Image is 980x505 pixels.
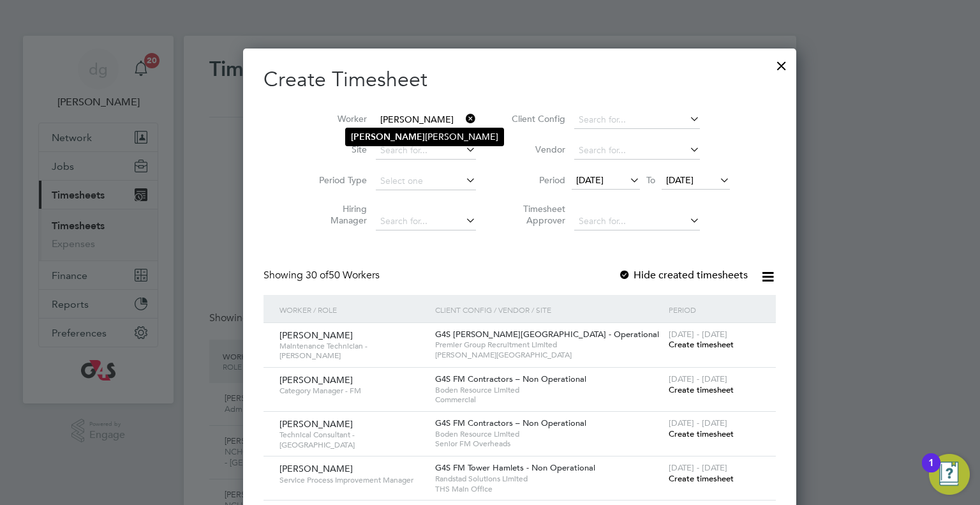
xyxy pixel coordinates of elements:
[376,172,476,190] input: Select one
[279,475,426,485] span: Service Process Improvement Manager
[279,341,426,361] span: Maintenance Technician - [PERSON_NAME]
[279,418,353,430] span: [PERSON_NAME]
[669,373,727,384] span: [DATE] - [DATE]
[508,174,565,186] label: Period
[574,142,700,160] input: Search for...
[309,203,367,226] label: Hiring Manager
[669,462,727,473] span: [DATE] - [DATE]
[508,144,565,155] label: Vendor
[376,142,476,160] input: Search for...
[435,439,662,449] span: Senior FM Overheads
[435,474,662,484] span: Randstad Solutions Limited
[435,329,659,340] span: G4S [PERSON_NAME][GEOGRAPHIC_DATA] - Operational
[574,213,700,230] input: Search for...
[351,132,425,142] b: [PERSON_NAME]
[309,144,367,155] label: Site
[928,463,934,479] div: 1
[276,295,432,324] div: Worker / Role
[669,418,727,428] span: [DATE] - [DATE]
[574,111,700,129] input: Search for...
[642,172,659,188] span: To
[306,269,329,282] span: 30 of
[665,295,763,324] div: Period
[435,395,662,405] span: Commercial
[432,295,665,324] div: Client Config / Vendor / Site
[669,339,734,350] span: Create timesheet
[576,174,604,186] span: [DATE]
[279,329,353,341] span: [PERSON_NAME]
[264,66,776,93] h2: Create Timesheet
[435,340,662,350] span: Premier Group Recruitment Limited
[618,269,748,282] label: Hide created timesheets
[435,418,586,428] span: G4S FM Contractors – Non Operational
[508,113,565,124] label: Client Config
[435,373,586,384] span: G4S FM Contractors – Non Operational
[346,128,503,146] li: [PERSON_NAME]
[508,203,565,226] label: Timesheet Approver
[435,350,662,360] span: [PERSON_NAME][GEOGRAPHIC_DATA]
[306,269,380,282] span: 50 Workers
[279,463,353,474] span: [PERSON_NAME]
[279,430,426,449] span: Technical Consultant - [GEOGRAPHIC_DATA]
[279,374,353,386] span: [PERSON_NAME]
[309,174,367,186] label: Period Type
[435,462,595,473] span: G4S FM Tower Hamlets - Non Operational
[669,329,727,340] span: [DATE] - [DATE]
[376,111,476,129] input: Search for...
[309,113,367,124] label: Worker
[435,484,662,494] span: THS Main Office
[435,385,662,395] span: Boden Resource Limited
[376,213,476,230] input: Search for...
[669,473,734,484] span: Create timesheet
[666,174,694,186] span: [DATE]
[669,428,734,439] span: Create timesheet
[669,384,734,395] span: Create timesheet
[264,269,382,282] div: Showing
[279,386,426,396] span: Category Manager - FM
[929,454,970,495] button: Open Resource Center, 1 new notification
[435,429,662,439] span: Boden Resource Limited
